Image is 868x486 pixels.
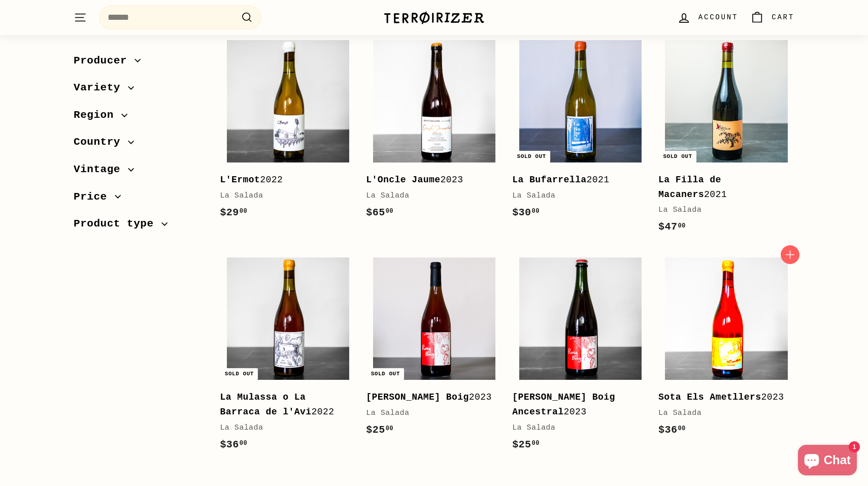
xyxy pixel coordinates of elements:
div: 2022 [220,173,346,187]
span: $47 [658,221,686,233]
span: $25 [512,439,540,450]
button: Region [74,104,204,132]
div: 2021 [512,173,638,187]
b: L'Ermot [220,175,260,185]
span: Country [74,134,128,151]
div: La Salada [220,190,346,202]
span: $29 [220,207,247,218]
button: Product type [74,213,204,241]
div: La Salada [366,407,492,419]
a: Sota Els Ametllers2023La Salada [658,250,794,448]
span: $65 [366,207,393,218]
span: Vintage [74,161,128,178]
sup: 00 [386,425,393,432]
div: 2023 [658,390,784,405]
button: Producer [74,50,204,77]
div: La Salada [512,190,638,202]
div: La Salada [658,204,784,216]
div: Sold out [367,368,404,380]
sup: 00 [678,425,685,432]
span: $30 [512,207,540,218]
div: Sold out [659,151,696,163]
b: La Filla de Macaners [658,175,721,200]
span: Price [74,188,115,206]
span: Cart [772,12,794,23]
a: Sold out La Bufarrella2021La Salada [512,33,648,231]
b: La Mulassa o La Barraca de l'Avi [220,392,311,417]
span: $36 [220,439,247,450]
div: Sold out [221,368,258,380]
div: 2022 [220,390,346,419]
div: La Salada [658,407,784,419]
b: [PERSON_NAME] Boig Ancestral [512,392,615,417]
div: 2023 [512,390,638,419]
div: 2023 [366,173,492,187]
sup: 00 [240,440,247,447]
inbox-online-store-chat: Shopify online store chat [795,445,860,478]
b: [PERSON_NAME] Boig [366,392,469,402]
sup: 00 [386,208,393,215]
button: Price [74,186,204,213]
span: Product type [74,216,161,233]
sup: 00 [532,208,540,215]
div: La Salada [512,422,638,434]
a: L'Oncle Jaume2023La Salada [366,33,502,231]
a: Sold out [PERSON_NAME] Boig2023La Salada [366,250,502,448]
a: Sold out La Filla de Macaners2021La Salada [658,33,794,245]
div: Sold out [513,151,550,163]
sup: 00 [532,440,540,447]
b: La Bufarrella [512,175,586,185]
a: Account [671,3,744,33]
span: Region [74,107,121,124]
div: La Salada [366,190,492,202]
span: $25 [366,424,393,436]
sup: 00 [240,208,247,215]
button: Variety [74,77,204,105]
button: Country [74,132,204,159]
span: Producer [74,52,135,70]
button: Vintage [74,158,204,186]
sup: 00 [678,222,685,230]
b: L'Oncle Jaume [366,175,440,185]
div: La Salada [220,422,346,434]
div: 2021 [658,173,784,202]
a: Cart [744,3,800,33]
a: L'Ermot2022La Salada [220,33,356,231]
span: Variety [74,80,128,97]
span: $36 [658,424,686,436]
b: Sota Els Ametllers [658,392,761,402]
span: Account [698,12,738,23]
div: 2023 [366,390,492,405]
a: Sold out La Mulassa o La Barraca de l'Avi2022La Salada [220,250,356,463]
a: [PERSON_NAME] Boig Ancestral2023La Salada [512,250,648,463]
